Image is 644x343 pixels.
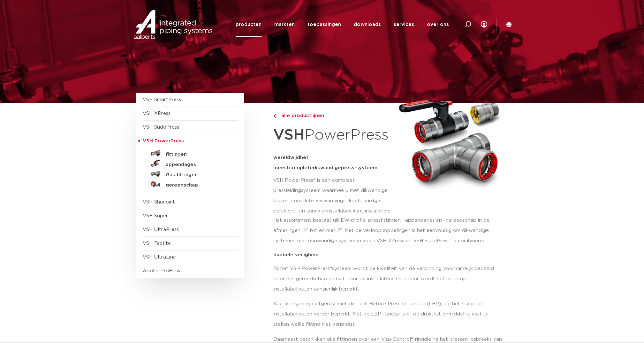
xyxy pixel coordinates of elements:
[277,113,324,118] span: alle productlijnen
[143,111,170,116] a: VSH XPress
[143,139,184,143] span: VSH PowerPress
[273,114,276,118] img: chevron-right.svg
[313,165,341,170] span: dikwandige
[143,169,238,179] a: Gas fittingen
[394,12,414,37] a: services
[143,227,179,232] a: VSH UltraPress
[143,200,175,204] a: VSH Shurjoint
[273,299,504,330] p: Alle fittingen zijn uitgerust met de Leak Before Pressed-functie (LBP), die het risico op install...
[273,128,305,142] strong: VSH
[427,12,449,37] a: over ons
[143,97,181,102] a: VSH SmartPress
[307,12,341,37] a: toepassingen
[273,215,504,246] p: Het assortiment bestaat uit DW-profiel pressfittingen, -appendages en -gereedschap in de afmeting...
[236,12,261,37] a: producten
[274,12,295,37] a: markten
[166,162,229,168] h5: appendages
[341,165,377,170] span: press-systeem
[273,337,424,342] span: Daarnaast beschikken alle fittingen over een Visu-Control®-ring
[273,252,504,257] p: dubbele veiligheid
[273,155,300,160] span: wereldwijd
[143,255,176,259] a: VSH UltraLine
[143,268,181,273] a: Apollo ProFlow
[273,123,393,148] h1: PowerPress
[143,158,238,169] a: appendages
[273,112,393,120] a: alle productlijnen
[143,125,179,130] a: VSH SudoPress
[143,179,238,189] a: gereedschap
[273,266,494,291] span: systeem wordt de kwaliteit van de verbinding voornamelijk bepaald door het gereedschap en niet do...
[273,266,330,271] span: Bij het VSH PowerPress
[330,266,332,271] span: ®
[273,155,308,170] span: het meest
[143,148,238,158] a: fittingen
[166,182,229,188] h5: gereedschap
[236,12,449,37] nav: Menu
[354,12,381,37] a: downloads
[166,152,229,157] h5: fittingen
[289,165,313,170] span: complete
[143,213,168,218] a: VSH Super
[273,175,393,216] p: VSH PowerPress® is een compleet pressleidingsysteem waarmee u met dikwandige buizen, complete ver...
[166,172,229,178] h5: Gas fittingen
[143,241,171,246] a: VSH Tectite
